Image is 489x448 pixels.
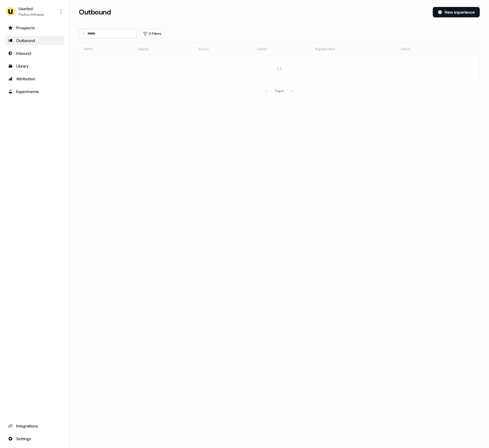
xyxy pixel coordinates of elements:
[5,74,65,83] a: Go to attribution
[19,6,44,12] div: Userled
[5,87,65,96] a: Go to experiments
[433,7,480,17] button: New experience
[8,423,61,429] div: Integrations
[8,76,61,82] div: Attribution
[5,49,65,58] a: Go to Inbound
[5,61,65,71] a: Go to templates
[8,63,61,69] div: Library
[8,38,61,43] div: Outbound
[5,421,65,431] a: Go to integrations
[79,8,111,17] h3: Outbound
[8,25,61,31] div: Prospects
[5,23,65,32] a: Go to prospects
[19,12,44,17] div: Paulius Imbrasas
[5,36,65,45] a: Go to outbound experience
[5,5,65,19] button: UserledPaulius Imbrasas
[8,436,61,442] div: Settings
[5,434,65,443] a: Go to integrations
[8,50,61,56] div: Inbound
[8,89,61,94] div: Experiments
[139,29,165,38] button: 0 Filters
